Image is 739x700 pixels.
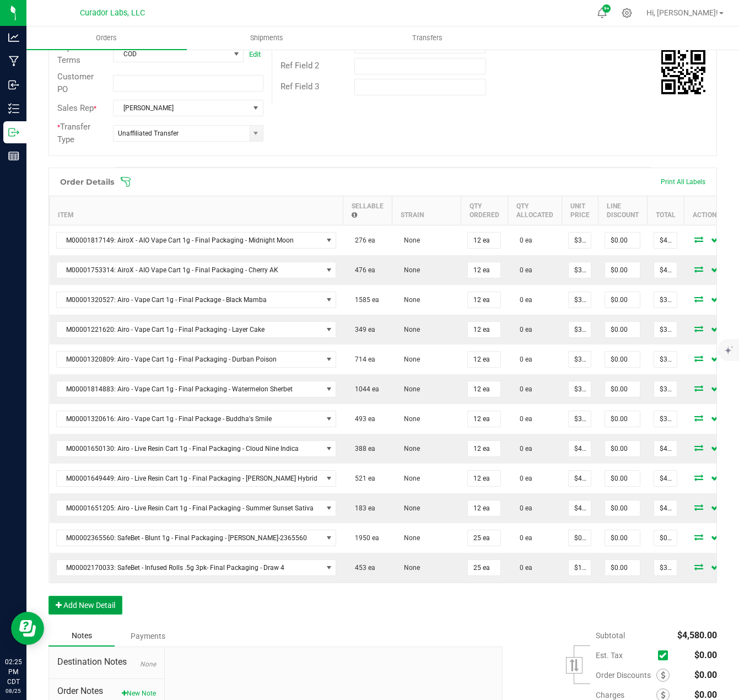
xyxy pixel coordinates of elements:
[596,631,625,640] span: Subtotal
[57,381,322,397] span: M00001814883: Airo - Vape Cart 1g - Final Packaging - Watermelon Sherbet
[461,196,508,225] th: Qty Ordered
[514,564,532,572] span: 0 ea
[514,356,532,363] span: 0 ea
[605,411,640,427] input: 0
[514,415,532,423] span: 0 ea
[122,688,156,698] button: New Note
[114,100,249,116] span: [PERSON_NAME]
[654,352,677,367] input: 0
[56,381,337,397] span: NO DATA FOUND
[398,356,420,363] span: None
[569,262,591,278] input: 0
[398,385,420,393] span: None
[514,236,532,244] span: 0 ea
[398,236,420,244] span: None
[707,325,724,332] span: Save Order Detail
[397,33,457,43] span: Transfers
[392,196,461,225] th: Strain
[569,560,591,575] input: 0
[569,441,591,456] input: 0
[707,474,724,481] span: Save Order Detail
[56,500,337,516] span: NO DATA FOUND
[654,471,677,486] input: 0
[707,504,724,510] span: Save Order Detail
[349,356,375,363] span: 714 ea
[508,196,562,225] th: Qty Allocated
[398,445,420,453] span: None
[57,685,156,698] span: Order Notes
[8,103,19,114] inline-svg: Inventory
[11,612,44,645] iframe: Resource center
[26,26,187,50] a: Orders
[81,33,132,43] span: Orders
[57,42,89,65] span: Payment Terms
[654,560,677,575] input: 0
[605,322,640,337] input: 0
[468,441,500,456] input: 0
[514,534,532,542] span: 0 ea
[605,530,640,546] input: 0
[569,471,591,486] input: 0
[596,671,656,680] span: Order Discounts
[468,560,500,575] input: 0
[605,500,640,516] input: 0
[57,441,322,456] span: M00001650130: Airo - Live Resin Cart 1g - Final Packaging - Cloud Nine Indica
[56,440,337,457] span: NO DATA FOUND
[605,471,640,486] input: 0
[707,295,724,302] span: Save Order Detail
[605,441,640,456] input: 0
[398,296,420,304] span: None
[661,50,705,94] qrcode: 00013990
[5,687,21,695] p: 08/25
[349,266,375,274] span: 476 ea
[57,352,322,367] span: M00001320809: Airo - Vape Cart 1g - Final Packaging - Durban Poison
[694,650,717,660] span: $0.00
[569,292,591,308] input: 0
[468,471,500,486] input: 0
[48,626,115,647] div: Notes
[56,411,337,427] span: NO DATA FOUND
[349,415,375,423] span: 493 ea
[349,534,379,542] span: 1950 ea
[349,564,375,572] span: 453 ea
[654,322,677,337] input: 0
[569,411,591,427] input: 0
[707,534,724,540] span: Save Order Detail
[57,122,90,144] span: Transfer Type
[235,33,298,43] span: Shipments
[281,61,319,71] span: Ref Field 2
[249,50,261,58] a: Edit
[57,500,322,516] span: M00001651205: Airo - Live Resin Cart 1g - Final Packaging - Summer Sunset Sativa
[707,355,724,362] span: Save Order Detail
[57,411,322,427] span: M00001320616: Airo - Vape Cart 1g - Final Package - Buddha's Smile
[349,504,375,512] span: 183 ea
[468,530,500,546] input: 0
[647,196,684,225] th: Total
[605,560,640,575] input: 0
[349,326,375,333] span: 349 ea
[347,26,508,50] a: Transfers
[514,504,532,512] span: 0 ea
[57,262,322,278] span: M00001753314: AiroX - AIO Vape Cart 1g - Final Packaging - Cherry AK
[56,321,337,338] span: NO DATA FOUND
[654,411,677,427] input: 0
[57,103,94,113] span: Sales Rep
[654,233,677,248] input: 0
[115,626,181,646] div: Payments
[56,470,337,487] span: NO DATA FOUND
[569,500,591,516] input: 0
[8,32,19,43] inline-svg: Analytics
[56,559,337,576] span: NO DATA FOUND
[57,560,322,575] span: M00002170033: SafeBet - Infused Rolls .5g 3pk- Final Packaging - Draw 4
[56,232,337,249] span: NO DATA FOUND
[57,471,322,486] span: M00001649449: Airo - Live Resin Cart 1g - Final Packaging - [PERSON_NAME] Hybrid
[514,296,532,304] span: 0 ea
[596,691,656,699] span: Charges
[646,8,718,17] span: Hi, [PERSON_NAME]!
[48,596,122,615] button: Add New Detail
[707,563,724,570] span: Save Order Detail
[569,530,591,546] input: 0
[605,233,640,248] input: 0
[654,292,677,308] input: 0
[398,475,420,482] span: None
